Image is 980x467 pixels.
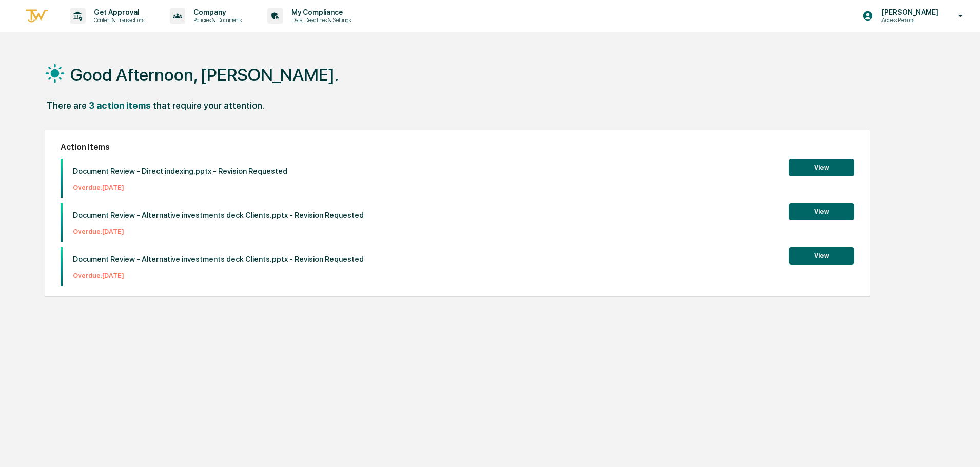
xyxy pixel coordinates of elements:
p: Policies & Documents [185,16,247,24]
p: Overdue: [DATE] [73,228,364,235]
p: Data, Deadlines & Settings [283,16,356,24]
a: View [789,206,854,216]
h2: Action Items [61,142,854,152]
button: View [789,203,854,220]
img: logo [25,8,49,25]
button: View [789,159,854,176]
p: My Compliance [283,8,356,16]
div: There are [47,100,87,111]
p: [PERSON_NAME] [873,8,944,16]
p: Overdue: [DATE] [73,184,287,191]
p: Document Review - Alternative investments deck Clients.pptx - Revision Requested [73,255,364,264]
a: View [789,250,854,260]
p: Document Review - Direct indexing.pptx - Revision Requested [73,167,287,176]
h1: Good Afternoon, [PERSON_NAME]. [70,65,339,85]
p: Company [185,8,247,16]
a: View [789,162,854,172]
p: Content & Transactions [86,16,149,24]
div: 3 action items [89,100,151,111]
button: View [789,247,854,265]
p: Get Approval [86,8,149,16]
p: Document Review - Alternative investments deck Clients.pptx - Revision Requested [73,211,364,220]
p: Access Persons [873,16,944,24]
div: that require your attention. [153,100,264,111]
p: Overdue: [DATE] [73,272,364,279]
